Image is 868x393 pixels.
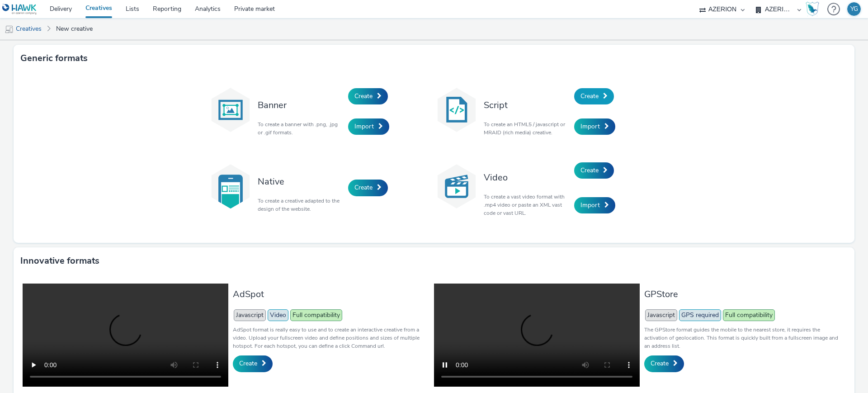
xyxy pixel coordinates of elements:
[348,88,388,104] a: Create
[354,122,374,131] span: Import
[679,309,721,321] span: GPS required
[723,309,775,321] span: Full compatibility
[52,18,97,40] a: New creative
[268,309,288,321] span: Video
[484,193,570,217] p: To create a vast video format with .mp4 video or paste an XML vast code or vast URL.
[258,99,344,111] h3: Banner
[484,120,570,137] p: To create an HTML5 / javascript or MRAID (rich media) creative.
[850,2,858,16] div: YG
[20,254,99,268] h3: Innovative formats
[290,309,342,321] span: Full compatibility
[580,166,599,175] span: Create
[580,92,599,100] span: Create
[434,87,479,133] img: code.svg
[233,288,429,300] h3: AdSpot
[258,120,344,137] p: To create a banner with .png, .jpg or .gif formats.
[644,326,841,350] p: The GPStore format guides the mobile to the nearest store, it requires the activation of geolocat...
[354,92,373,100] span: Create
[208,164,253,209] img: native.svg
[574,118,615,135] a: Import
[645,309,677,321] span: Javascript
[239,359,257,368] span: Create
[806,2,819,16] img: Hawk Academy
[208,87,253,133] img: banner.svg
[574,197,615,213] a: Import
[580,201,600,209] span: Import
[348,180,388,196] a: Create
[644,288,841,300] h3: GPStore
[234,309,266,321] span: Javascript
[806,2,823,16] a: Hawk Academy
[651,359,669,368] span: Create
[484,171,570,184] h3: Video
[5,25,14,34] img: mobile
[233,326,429,350] p: AdSpot format is really easy to use and to create an interactive creative from a video. Upload yo...
[258,197,344,213] p: To create a creative adapted to the design of the website.
[348,118,389,135] a: Import
[354,183,373,192] span: Create
[2,4,37,15] img: undefined Logo
[644,355,684,372] a: Create
[20,52,88,65] h3: Generic formats
[484,99,570,111] h3: Script
[574,162,614,179] a: Create
[580,122,600,131] span: Import
[574,88,614,104] a: Create
[233,355,273,372] a: Create
[434,164,479,209] img: video.svg
[258,175,344,188] h3: Native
